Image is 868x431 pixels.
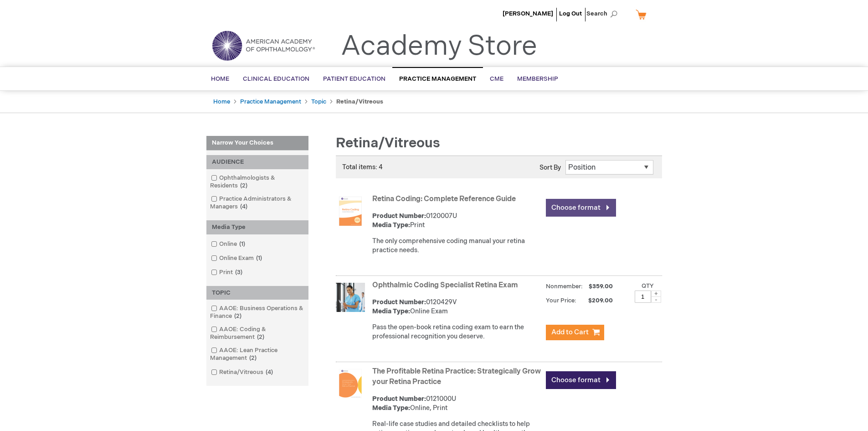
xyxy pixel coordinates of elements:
[503,10,553,17] a: [PERSON_NAME]
[336,197,365,226] img: Retina Coding: Complete Reference Guide
[240,98,301,105] a: Practice Management
[372,195,516,203] a: Retina Coding: Complete Reference Guide
[336,369,365,398] img: The Profitable Retina Practice: Strategically Grow your Retina Practice
[642,282,654,290] label: Qty
[372,323,541,341] p: Pass the open-book retina coding exam to earn the professional recognition you deserve.
[238,203,250,210] span: 4
[372,404,410,412] strong: Media Type:
[206,286,308,300] div: TOPIC
[551,328,589,337] span: Add to Cart
[255,333,267,341] span: 2
[336,98,383,105] strong: Retina/Vitreous
[323,75,385,83] span: Patient Education
[586,5,621,23] span: Search
[559,10,582,17] a: Log Out
[206,220,308,234] div: Media Type
[209,174,306,190] a: Ophthalmologists & Residents2
[311,98,326,105] a: Topic
[213,98,230,105] a: Home
[399,75,476,83] span: Practice Management
[372,281,518,290] a: Ophthalmic Coding Specialist Retina Exam
[341,30,537,63] a: Academy Store
[372,307,410,315] strong: Media Type:
[372,367,541,386] a: The Profitable Retina Practice: Strategically Grow your Retina Practice
[209,325,306,342] a: AAOE: Coding & Reimbursement2
[372,212,426,220] strong: Product Number:
[206,155,308,169] div: AUDIENCE
[209,268,246,277] a: Print3
[336,283,365,312] img: Ophthalmic Coding Specialist Retina Exam
[209,368,277,377] a: Retina/Vitreous4
[232,312,244,320] span: 2
[635,291,651,303] input: Qty
[546,199,616,217] a: Choose format
[546,371,616,389] a: Choose format
[372,237,541,255] p: The only comprehensive coding manual your retina practice needs.
[490,75,503,83] span: CME
[247,354,259,362] span: 2
[372,298,541,316] div: 0120429V Online Exam
[546,281,583,292] strong: Nonmember:
[539,164,561,171] label: Sort By
[209,346,306,363] a: AAOE: Lean Practice Management2
[237,240,247,248] span: 1
[546,325,604,340] button: Add to Cart
[263,369,275,376] span: 4
[211,75,229,83] span: Home
[587,283,614,290] span: $359.00
[517,75,558,83] span: Membership
[342,163,383,171] span: Total items: 4
[209,254,266,263] a: Online Exam1
[336,135,440,151] span: Retina/Vitreous
[372,212,541,230] div: 0120007U Print
[254,254,264,262] span: 1
[372,395,426,403] strong: Product Number:
[546,297,576,304] strong: Your Price:
[233,269,245,276] span: 3
[238,182,250,189] span: 2
[209,240,249,249] a: Online1
[209,195,306,211] a: Practice Administrators & Managers4
[206,136,308,151] strong: Narrow Your Choices
[372,395,541,413] div: 0121000U Online, Print
[209,304,306,321] a: AAOE: Business Operations & Finance2
[243,75,309,83] span: Clinical Education
[372,298,426,306] strong: Product Number:
[578,297,614,304] span: $209.00
[372,221,410,229] strong: Media Type:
